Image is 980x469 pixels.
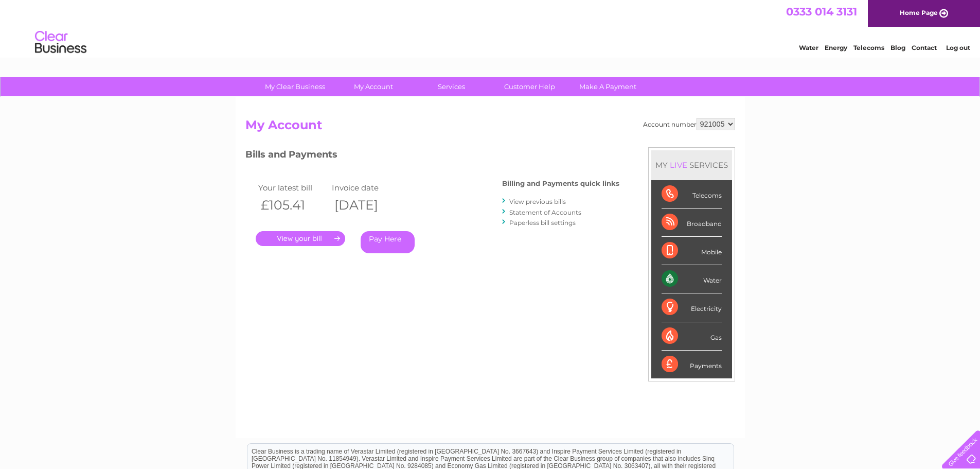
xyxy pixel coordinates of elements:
[245,118,735,137] h2: My Account
[329,181,403,195] td: Invoice date
[509,219,576,227] a: Paperless bill settings
[662,293,722,322] div: Electricity
[786,5,857,18] a: 0333 014 3131
[662,209,722,237] div: Broadband
[509,198,566,205] a: View previous bills
[487,77,572,96] a: Customer Help
[890,44,905,51] a: Blog
[946,44,970,51] a: Log out
[668,160,689,170] div: LIVE
[331,77,416,96] a: My Account
[662,180,722,209] div: Telecoms
[853,44,884,51] a: Telecoms
[409,77,494,96] a: Services
[256,181,330,195] td: Your latest bill
[662,237,722,265] div: Mobile
[643,118,735,130] div: Account number
[565,77,650,96] a: Make A Payment
[912,44,937,51] a: Contact
[253,77,337,96] a: My Clear Business
[825,44,847,51] a: Energy
[329,195,403,216] th: [DATE]
[256,231,345,246] a: .
[245,147,619,165] h3: Bills and Payments
[799,44,818,51] a: Water
[502,180,619,187] h4: Billing and Payments quick links
[662,265,722,293] div: Water
[247,6,734,50] div: Clear Business is a trading name of Verastar Limited (registered in [GEOGRAPHIC_DATA] No. 3667643...
[662,322,722,351] div: Gas
[651,150,732,180] div: MY SERVICES
[34,27,87,58] img: logo.png
[662,351,722,378] div: Payments
[509,209,581,216] a: Statement of Accounts
[361,231,415,253] a: Pay Here
[256,195,330,216] th: £105.41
